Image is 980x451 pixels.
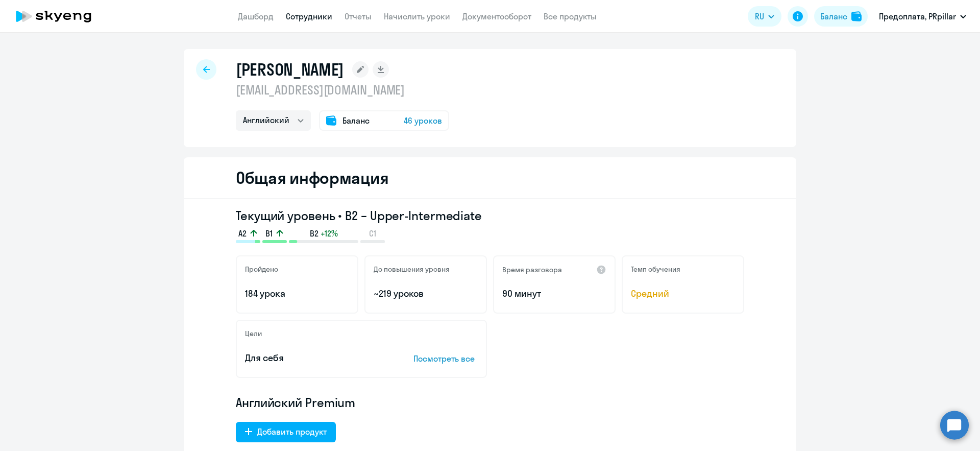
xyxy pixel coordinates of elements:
[502,265,562,274] h5: Время разговора
[286,11,332,21] a: Сотрудники
[238,11,274,21] a: Дашборд
[245,351,382,365] p: Для себя
[502,287,606,300] p: 90 минут
[755,10,764,22] span: RU
[404,114,442,127] span: 46 уроков
[374,287,478,300] p: ~219 уроков
[236,422,336,442] button: Добавить продукт
[321,228,338,239] span: +12%
[631,265,680,274] h5: Темп обучения
[245,329,262,338] h5: Цели
[342,114,370,127] span: Баланс
[820,10,847,22] div: Баланс
[265,228,273,239] span: B1
[345,11,372,21] a: Отчеты
[874,4,971,29] button: Предоплата, PRpillar
[236,59,344,80] h1: [PERSON_NAME]
[369,228,376,239] span: C1
[245,287,349,300] p: 184 урока
[748,6,781,27] button: RU
[384,11,450,21] a: Начислить уроки
[631,287,735,300] span: Средний
[236,207,744,224] h3: Текущий уровень • B2 – Upper-Intermediate
[257,425,327,438] div: Добавить продукт
[462,11,531,21] a: Документооборот
[413,352,478,365] p: Посмотреть все
[374,265,450,274] h5: До повышения уровня
[236,168,388,188] h2: Общая информация
[544,11,597,21] a: Все продукты
[851,11,862,21] img: balance
[310,228,318,239] span: B2
[814,6,868,27] button: Балансbalance
[236,394,355,411] span: Английский Premium
[238,228,247,239] span: A2
[245,265,278,274] h5: Пройдено
[236,82,449,98] p: [EMAIL_ADDRESS][DOMAIN_NAME]
[879,10,956,22] p: Предоплата, PRpillar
